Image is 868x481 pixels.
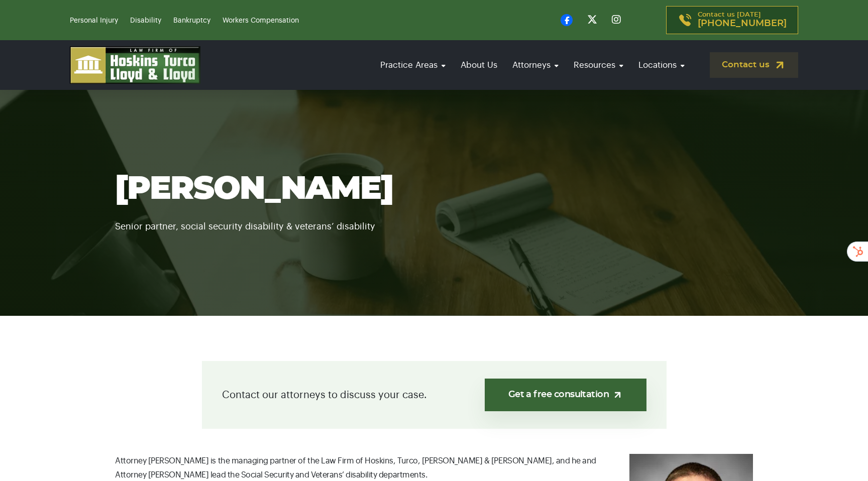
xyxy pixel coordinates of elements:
[223,17,299,24] a: Workers Compensation
[70,46,200,84] img: logo
[569,51,628,79] a: Resources
[666,6,798,34] a: Contact us [DATE][PHONE_NUMBER]
[633,51,690,79] a: Locations
[375,51,451,79] a: Practice Areas
[507,51,564,79] a: Attorneys
[698,19,787,29] span: [PHONE_NUMBER]
[202,361,667,429] div: Contact our attorneys to discuss your case.
[173,17,210,24] a: Bankruptcy
[485,379,646,411] a: Get a free consultation
[130,17,161,24] a: Disability
[456,51,502,79] a: About Us
[612,390,623,400] img: arrow-up-right-light.svg
[70,17,118,24] a: Personal Injury
[698,12,787,29] p: Contact us [DATE]
[710,52,798,78] a: Contact us
[115,207,753,234] p: Senior partner, social security disability & veterans’ disability
[115,172,753,207] h1: [PERSON_NAME]
[115,457,596,479] span: Attorney [PERSON_NAME] is the managing partner of the Law Firm of Hoskins, Turco, [PERSON_NAME] &...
